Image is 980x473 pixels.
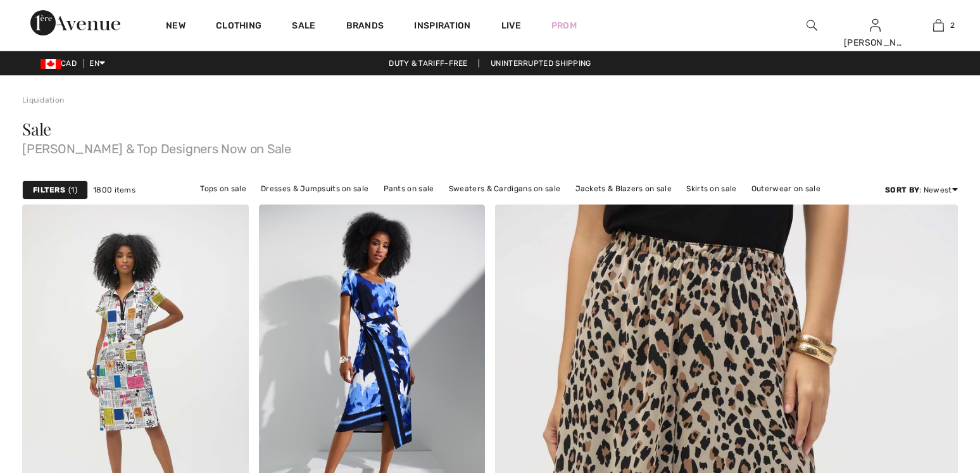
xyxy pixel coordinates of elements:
a: Liquidation [22,96,64,104]
a: 2 [907,18,969,33]
span: Inspiration [414,20,470,34]
span: CAD [41,59,82,68]
a: Live [501,19,521,32]
img: 1ère Avenue [30,10,120,35]
a: Jackets & Blazers on sale [569,180,679,197]
img: search the website [807,18,817,33]
img: My Bag [933,18,944,33]
img: Canadian Dollar [41,59,61,69]
div: : Newest [885,184,958,196]
a: Tops on sale [194,180,253,197]
a: Brands [346,20,384,34]
strong: Sort By [885,186,919,194]
a: Pants on sale [377,180,441,197]
img: My Info [870,18,881,33]
a: Skirts on sale [680,180,743,197]
span: 1 [68,184,77,196]
div: [PERSON_NAME] [844,36,906,49]
span: EN [89,59,105,68]
span: 1800 items [93,184,135,196]
a: Dresses & Jumpsuits on sale [254,180,375,197]
a: Prom [551,19,577,32]
span: [PERSON_NAME] & Top Designers Now on Sale [22,137,958,155]
a: New [166,20,185,34]
span: 2 [950,20,955,31]
a: Sale [292,20,315,34]
a: Outerwear on sale [745,180,827,197]
strong: Filters [33,184,65,196]
span: Sale [22,118,51,140]
a: Clothing [216,20,261,34]
a: Sign In [870,19,881,31]
a: Sweaters & Cardigans on sale [443,180,567,197]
